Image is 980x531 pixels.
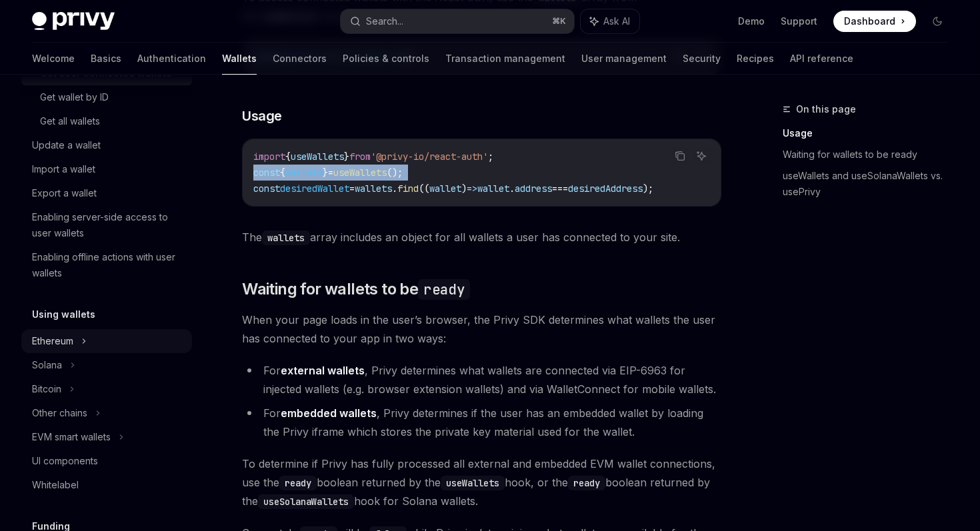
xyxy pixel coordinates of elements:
span: wallet [429,183,461,195]
a: Wallets [222,43,257,75]
span: } [344,151,349,163]
a: Waiting for wallets to be ready [783,144,959,165]
a: Update a wallet [21,133,192,157]
code: ready [568,476,605,490]
span: ⌘ K [552,16,566,27]
div: Ethereum [32,333,73,349]
span: wallets [355,183,392,195]
a: Connectors [273,43,327,75]
span: Dashboard [844,15,895,28]
div: Search... [366,13,403,29]
a: Demo [738,15,765,28]
a: Enabling server-side access to user wallets [21,205,192,245]
a: Whitelabel [21,473,192,497]
div: Bitcoin [32,381,61,397]
span: To determine if Privy has fully processed all external and embedded EVM wallet connections, use t... [242,454,721,510]
span: '@privy-io/react-auth' [371,151,488,163]
div: Enabling offline actions with user wallets [32,249,184,281]
a: UI components [21,449,192,473]
span: useWallets [291,151,344,163]
span: = [328,167,333,179]
a: useWallets and useSolanaWallets vs. usePrivy [783,165,959,203]
span: const [253,183,280,195]
span: { [285,151,291,163]
span: } [323,167,328,179]
h5: Using wallets [32,306,95,322]
span: find [397,183,419,195]
div: Export a wallet [32,185,97,201]
span: Ask AI [603,15,630,28]
span: { [280,167,285,179]
a: Import a wallet [21,157,192,181]
span: from [349,151,371,163]
div: Import a wallet [32,161,95,177]
span: (( [419,183,429,195]
code: ready [418,279,470,300]
div: Get wallet by ID [40,89,109,105]
a: Security [683,43,721,75]
img: dark logo [32,12,115,31]
strong: external wallets [281,364,365,377]
span: ); [643,183,653,195]
div: Enabling server-side access to user wallets [32,209,184,241]
li: For , Privy determines if the user has an embedded wallet by loading the Privy iframe which store... [242,404,721,441]
a: Transaction management [445,43,565,75]
span: Usage [242,107,282,125]
span: = [349,183,355,195]
a: Export a wallet [21,181,192,205]
strong: embedded wallets [281,406,377,420]
a: Welcome [32,43,75,75]
div: Get all wallets [40,113,100,129]
div: Update a wallet [32,137,101,153]
div: EVM smart wallets [32,429,111,445]
span: wallet [477,183,509,195]
span: const [253,167,280,179]
button: Copy the contents from the code block [671,147,689,165]
span: The array includes an object for all wallets a user has connected to your site. [242,228,721,247]
a: API reference [790,43,853,75]
span: useWallets [333,167,387,179]
span: === [552,183,568,195]
span: wallets [285,167,323,179]
code: useSolanaWallets [258,494,354,509]
a: Recipes [737,43,774,75]
code: wallets [262,231,310,245]
li: For , Privy determines what wallets are connected via EIP-6963 for injected wallets (e.g. browser... [242,361,721,398]
button: Toggle dark mode [927,11,948,32]
a: Basics [91,43,121,75]
span: ) [461,183,467,195]
a: Usage [783,123,959,144]
code: useWallets [441,476,505,490]
span: Waiting for wallets to be [242,278,470,300]
span: address [515,183,552,195]
span: => [467,183,477,195]
a: Get all wallets [21,109,192,133]
span: (); [387,167,403,179]
span: When your page loads in the user’s browser, the Privy SDK determines what wallets the user has co... [242,310,721,348]
button: Search...⌘K [341,9,573,33]
span: . [392,183,397,195]
code: ready [279,476,317,490]
a: Support [781,15,817,28]
span: desiredWallet [280,183,349,195]
span: desiredAddress [568,183,643,195]
a: Dashboard [833,11,916,32]
div: Other chains [32,405,87,421]
a: User management [581,43,667,75]
button: Ask AI [693,147,710,165]
a: Get wallet by ID [21,85,192,109]
div: UI components [32,453,98,469]
a: Policies & controls [343,43,429,75]
a: Authentication [137,43,206,75]
button: Ask AI [581,9,639,33]
a: Enabling offline actions with user wallets [21,245,192,285]
span: ; [488,151,493,163]
div: Solana [32,357,62,373]
span: . [509,183,515,195]
div: Whitelabel [32,477,79,493]
span: import [253,151,285,163]
span: On this page [796,101,856,117]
